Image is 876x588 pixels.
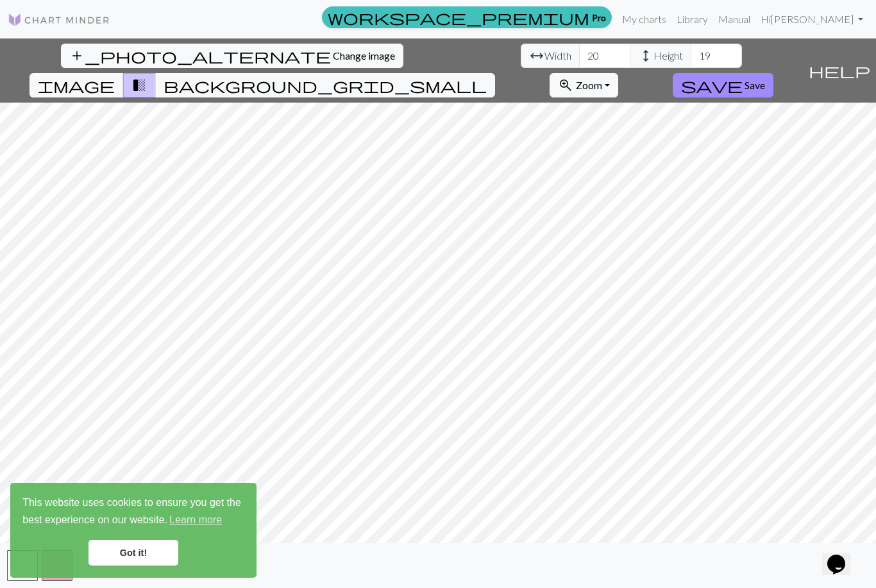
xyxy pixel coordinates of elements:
[638,47,653,65] span: height
[333,49,395,62] span: Change image
[576,79,602,91] span: Zoom
[681,76,743,94] span: save
[328,8,589,26] span: workspace_premium
[322,6,612,28] a: Pro
[164,76,487,94] span: background_grid_small
[61,44,403,68] button: Change image
[617,6,671,32] a: My charts
[745,79,765,91] span: Save
[822,537,863,575] iframe: chat widget
[8,12,110,28] img: Logo
[88,540,178,566] a: dismiss cookie message
[167,510,224,530] a: learn more about cookies
[653,48,683,63] span: Height
[713,6,755,32] a: Manual
[803,38,876,103] button: Help
[38,76,115,94] span: image
[671,6,713,32] a: Library
[673,73,773,97] button: Save
[529,47,544,65] span: arrow_range
[22,495,244,530] span: This website uses cookies to ensure you get the best experience on our website.
[558,76,573,94] span: zoom_in
[69,47,331,65] span: add_photo_alternate
[550,73,618,97] button: Zoom
[10,483,257,578] div: cookieconsent
[755,6,868,32] a: Hi[PERSON_NAME]
[544,48,571,63] span: Width
[131,76,147,94] span: transition_fade
[809,62,870,80] span: help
